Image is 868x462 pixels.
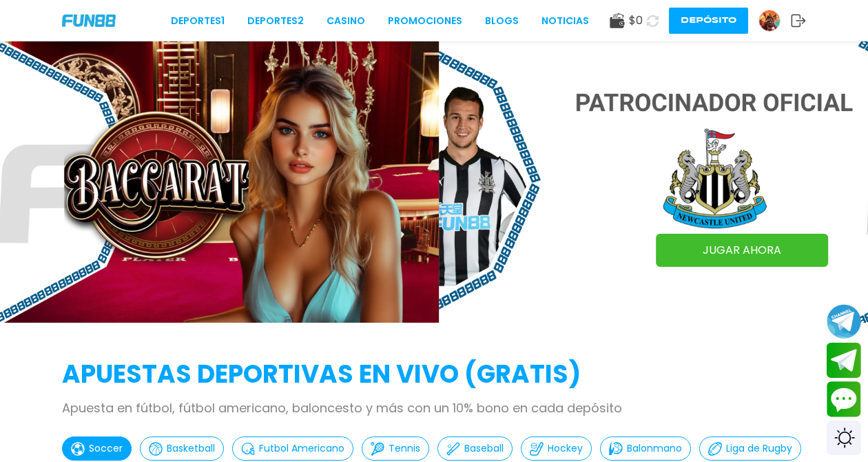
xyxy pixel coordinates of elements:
a: JUGAR AHORA [656,234,828,267]
p: Soccer [89,441,123,456]
a: NOTICIAS [541,14,589,28]
p: Hockey [548,441,583,456]
button: Depósito [669,8,748,34]
p: Apuesta en fútbol, fútbol americano, baloncesto y más con un 10% bono en cada depósito [62,399,806,417]
img: Company Logo [62,14,116,26]
p: Futbol Americano [259,441,344,456]
h2: APUESTAS DEPORTIVAS EN VIVO (gratis) [62,356,806,393]
button: Basketball [140,436,224,461]
p: Balonmano [627,441,682,456]
a: Deportes1 [171,14,225,28]
button: Contact customer service [827,381,861,417]
button: Join telegram channel [827,303,861,339]
a: BLOGS [485,14,519,28]
span: $ 0 [629,12,643,29]
a: Deportes2 [247,14,304,28]
button: Liga de Rugby [699,436,801,461]
button: Hockey [521,436,592,461]
p: Liga de Rugby [726,441,792,456]
button: Futbol Americano [232,436,353,461]
p: Basketball [167,441,215,456]
div: Switch theme [827,421,861,455]
a: Avatar [758,10,791,32]
a: Promociones [388,14,462,28]
button: Soccer [62,436,132,461]
img: Avatar [759,10,780,31]
a: CASINO [327,14,365,28]
p: Baseball [464,441,504,456]
button: Baseball [437,436,513,461]
button: Balonmano [600,436,691,461]
button: Tennis [362,436,429,461]
button: Join telegram [827,343,861,379]
p: Tennis [389,441,420,456]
